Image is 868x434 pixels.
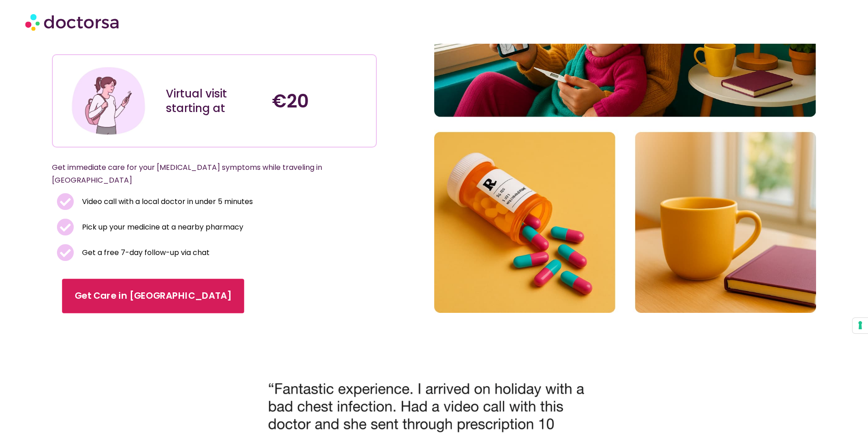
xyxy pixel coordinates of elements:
[75,290,231,303] span: Get Care in [GEOGRAPHIC_DATA]
[52,161,354,187] p: Get immediate care for your [MEDICAL_DATA] symptoms while traveling in [GEOGRAPHIC_DATA]
[853,318,868,333] button: Your consent preferences for tracking technologies
[80,221,243,234] span: Pick up your medicine at a nearby pharmacy
[62,279,244,314] a: Get Care in [GEOGRAPHIC_DATA]
[166,87,263,116] div: Virtual visit starting at
[80,195,253,208] span: Video call with a local doctor in under 5 minutes
[80,246,210,259] span: Get a free 7-day follow-up via chat
[70,62,147,139] img: Illustration depicting a young woman in a casual outfit, engaged with her smartphone. She has a p...
[272,90,369,112] h4: €20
